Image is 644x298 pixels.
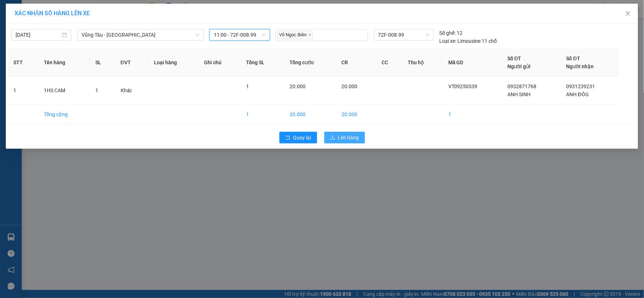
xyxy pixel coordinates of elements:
[240,105,284,124] td: 1
[279,132,317,143] button: rollbackQuay lại
[285,135,290,141] span: rollback
[6,24,64,34] div: 0901068011
[324,132,365,143] button: uploadLên hàng
[69,6,128,32] div: VP 184 [PERSON_NAME] - HCM
[38,49,90,77] th: Tên hàng
[618,4,638,24] button: Close
[440,37,457,45] span: Loại xe:
[198,49,240,77] th: Ghi chú
[90,49,115,77] th: SL
[342,83,358,89] span: 20.000
[284,105,336,124] td: 20.000
[308,33,312,37] span: close
[566,56,580,61] span: Số ĐT
[338,134,359,142] span: Lên hàng
[336,105,376,124] td: 20.000
[378,29,429,40] span: 72F-008.99
[69,50,128,60] div: 0933160462
[290,83,306,89] span: 20.000
[402,49,443,77] th: Thu hộ
[69,32,128,50] div: CHỊ [PERSON_NAME]
[6,6,64,24] div: VP 108 [PERSON_NAME]
[376,49,402,77] th: CC
[16,31,61,39] input: 11/09/2025
[440,29,456,37] span: Số ghế:
[277,31,313,39] span: Võ Ngọc Biên
[69,7,87,15] span: Nhận:
[38,77,90,105] td: 1HS CAM
[508,64,531,69] span: Người gửi
[246,83,249,89] span: 1
[508,56,522,61] span: Số ĐT
[14,10,90,17] span: XÁC NHẬN SỐ HÀNG LÊN XE
[508,83,537,89] span: 0932871768
[115,49,149,77] th: ĐVT
[95,87,98,93] span: 1
[336,49,376,77] th: CR
[293,134,311,142] span: Quay lại
[8,49,38,77] th: STT
[566,83,595,89] span: 0931239231
[508,91,531,97] span: ANH SINH
[284,49,336,77] th: Tổng cước
[240,49,284,77] th: Tổng SL
[443,105,502,124] td: 1
[330,135,335,141] span: upload
[448,83,478,89] span: VT09250339
[625,11,631,16] span: close
[82,29,199,40] span: Vũng Tàu - Quận 1
[195,33,200,37] span: down
[148,49,198,77] th: Loại hàng
[6,7,17,15] span: Gửi:
[566,64,594,69] span: Người nhận
[440,29,463,37] div: 12
[115,77,149,105] td: Khác
[566,91,589,97] span: ANH ĐÔG
[214,29,265,40] span: 11:00 - 72F-008.99
[38,105,90,124] td: Tổng cộng
[8,77,38,105] td: 1
[440,37,497,45] div: Limousine 11 chỗ
[443,49,502,77] th: Mã GD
